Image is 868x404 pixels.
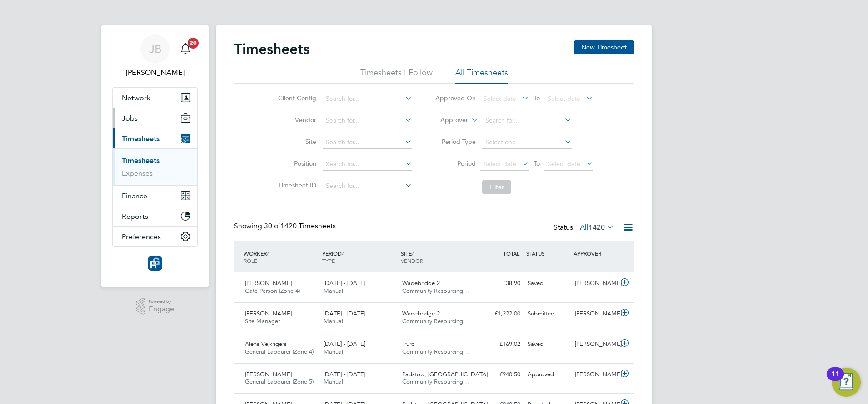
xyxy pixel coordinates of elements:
[524,337,571,352] div: Saved
[571,306,619,321] div: [PERSON_NAME]
[531,92,543,104] span: To
[275,181,316,189] label: Timesheet ID
[122,134,160,143] span: Timesheets
[176,34,195,64] a: 20
[264,222,280,231] span: 30 of
[245,317,280,325] span: Site Manager
[113,227,197,246] button: Preferences
[122,156,160,165] a: Timesheets
[122,212,148,221] span: Reports
[482,136,572,149] input: Select one
[324,348,343,355] span: Manual
[136,298,175,315] a: Powered byEngage
[264,222,336,231] span: 1420 Timesheets
[245,279,292,287] span: [PERSON_NAME]
[402,348,469,355] span: Community Resourcing…
[323,180,412,192] input: Search for...
[574,40,634,54] button: New Timesheet
[324,378,343,385] span: Manual
[322,257,335,264] span: TYPE
[275,116,316,124] label: Vendor
[323,114,412,127] input: Search for...
[324,317,343,325] span: Manual
[112,67,198,78] span: Joe Belsten
[435,94,476,102] label: Approved On
[113,186,197,206] button: Finance
[245,370,292,378] span: [PERSON_NAME]
[524,245,571,261] div: STATUS
[245,340,287,348] span: Alens Vejkrigers
[571,276,619,291] div: [PERSON_NAME]
[323,93,412,105] input: Search for...
[477,367,524,382] div: £940.50
[122,232,161,241] span: Preferences
[324,279,365,287] span: [DATE] - [DATE]
[244,257,257,264] span: ROLE
[324,340,365,348] span: [DATE] - [DATE]
[402,370,488,378] span: Padstow, [GEOGRAPHIC_DATA]
[455,67,508,84] li: All Timesheets
[832,368,861,397] button: Open Resource Center, 11 new notifications
[503,250,519,257] span: TOTAL
[435,159,476,168] label: Period
[245,378,314,385] span: General Labourer (Zone 5)
[402,279,440,287] span: Wadebridge 2
[113,148,197,185] div: Timesheets
[484,160,516,168] span: Select date
[402,340,415,348] span: Truro
[122,192,147,200] span: Finance
[402,378,469,385] span: Community Resourcing…
[234,40,309,58] h2: Timesheets
[113,108,197,128] button: Jobs
[401,257,423,264] span: VENDOR
[323,158,412,171] input: Search for...
[589,223,605,232] span: 1420
[571,367,619,382] div: [PERSON_NAME]
[148,256,162,271] img: resourcinggroup-logo-retina.png
[112,256,198,271] a: Go to home page
[571,245,619,261] div: APPROVER
[323,136,412,149] input: Search for...
[477,276,524,291] div: £38.90
[342,250,344,257] span: /
[402,287,469,295] span: Community Resourcing…
[113,88,197,108] button: Network
[275,94,316,102] label: Client Config
[548,160,580,168] span: Select date
[482,114,572,127] input: Search for...
[482,180,511,194] button: Filter
[360,67,433,84] li: Timesheets I Follow
[113,206,197,226] button: Reports
[234,222,338,231] div: Showing
[324,287,343,295] span: Manual
[402,317,469,325] span: Community Resourcing…
[427,116,468,125] label: Approver
[320,245,399,269] div: PERIOD
[122,169,153,177] a: Expenses
[188,38,199,49] span: 20
[477,306,524,321] div: £1,222.00
[267,250,269,257] span: /
[122,94,150,102] span: Network
[571,337,619,352] div: [PERSON_NAME]
[101,25,209,287] nav: Main navigation
[149,43,161,55] span: JB
[275,138,316,146] label: Site
[122,114,138,123] span: Jobs
[324,370,365,378] span: [DATE] - [DATE]
[149,305,174,313] span: Engage
[245,310,292,317] span: [PERSON_NAME]
[524,276,571,291] div: Saved
[435,138,476,146] label: Period Type
[275,159,316,168] label: Position
[412,250,414,257] span: /
[554,222,616,234] div: Status
[113,128,197,148] button: Timesheets
[580,223,614,232] label: All
[245,348,314,355] span: General Labourer (Zone 4)
[524,367,571,382] div: Approved
[831,374,839,386] div: 11
[548,94,580,103] span: Select date
[399,245,477,269] div: SITE
[402,310,440,317] span: Wadebridge 2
